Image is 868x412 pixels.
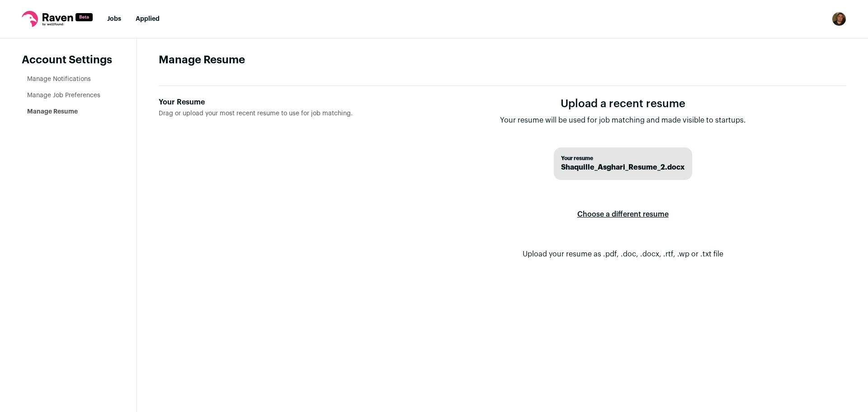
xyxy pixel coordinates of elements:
span: Drag or upload your most recent resume to use for job matching. [159,110,353,117]
span: Shaquille_Asghari_Resume_2.docx [561,162,685,173]
p: Upload your resume as .pdf, .doc, .docx, .rtf, .wp or .txt file [523,249,723,260]
div: Your Resume [159,97,385,108]
h1: Manage Resume [159,53,846,67]
h1: Upload a recent resume [500,97,746,111]
header: Account Settings [22,53,115,67]
a: Applied [136,16,160,22]
span: Your resume [561,155,685,162]
a: Manage Job Preferences [27,92,100,99]
button: Open dropdown [832,12,846,26]
a: Manage Resume [27,109,78,115]
p: Your resume will be used for job matching and made visible to startups. [500,115,746,126]
label: Choose a different resume [577,202,669,227]
a: Manage Notifications [27,76,91,82]
a: Jobs [107,16,121,22]
img: 19955913-medium_jpg [832,12,846,26]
